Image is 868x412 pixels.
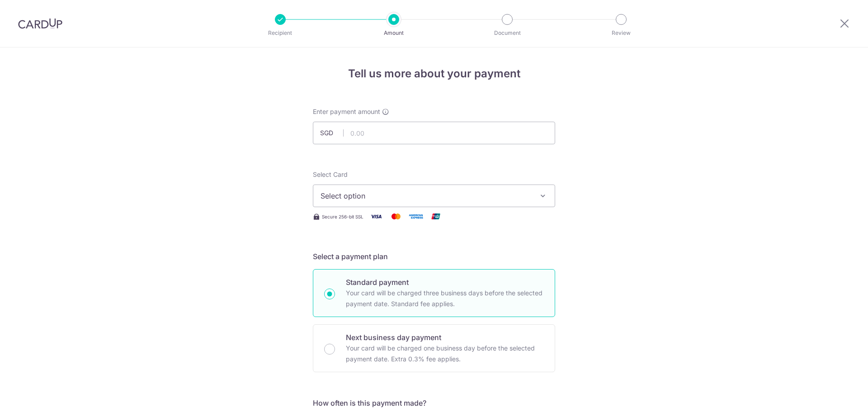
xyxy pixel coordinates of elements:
img: Union Pay [427,211,445,222]
img: CardUp [18,18,62,29]
button: Select option [313,185,555,207]
img: Mastercard [387,211,405,222]
span: translation missing: en.payables.payment_networks.credit_card.summary.labels.select_card [313,170,348,178]
span: Select option [321,190,531,201]
p: Review [588,28,655,38]
p: Your card will be charged three business days before the selected payment date. Standard fee appl... [346,288,544,309]
p: Your card will be charged one business day before the selected payment date. Extra 0.3% fee applies. [346,343,544,365]
span: Secure 256-bit SSL [322,213,363,220]
h5: How often is this payment made? [313,398,555,408]
img: Visa [367,211,385,222]
p: Amount [360,28,427,38]
h5: Select a payment plan [313,251,555,262]
span: SGD [320,128,344,137]
h4: Tell us more about your payment [313,66,555,82]
img: American Express [407,211,425,222]
span: Enter payment amount [313,107,380,116]
p: Standard payment [346,277,544,288]
iframe: Opens a widget where you can find more information [810,385,859,407]
input: 0.00 [313,122,555,144]
p: Recipient [247,28,314,38]
p: Next business day payment [346,332,544,343]
p: Document [474,28,541,38]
